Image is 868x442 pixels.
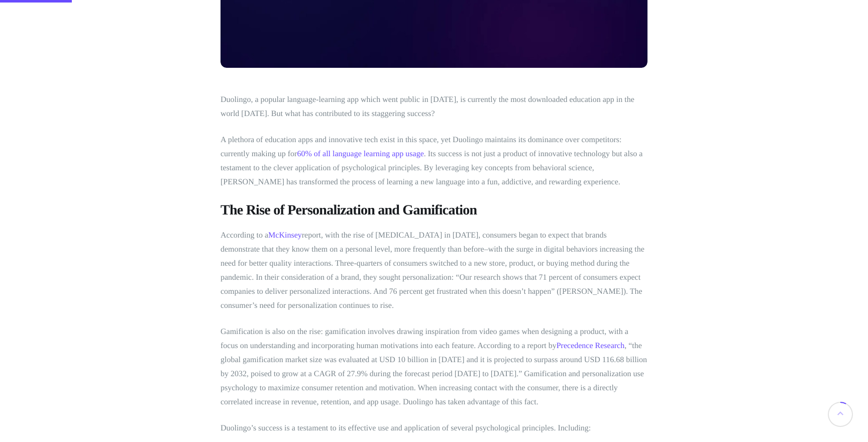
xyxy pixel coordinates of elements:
a: Precedence Research [557,342,624,350]
p: According to a report, with the rise of [MEDICAL_DATA] in [DATE], consumers began to expect that ... [221,229,647,313]
p: A plethora of education apps and innovative tech exist in this space, yet Duolingo maintains its ... [221,133,647,189]
p: Duolingo’s success is a testament to its effective use and application of several psychological p... [221,421,647,435]
p: Duolingo, a popular language-learning app which went public in [DATE], is currently the most down... [221,93,647,121]
a: 60% of all language learning app usage [297,150,423,158]
a: McKinsey [268,231,302,240]
p: Gamification is also on the rise: gamification involves drawing inspiration from video games when... [221,325,647,409]
h3: The Rise of Personalization and Gamification [221,201,647,219]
